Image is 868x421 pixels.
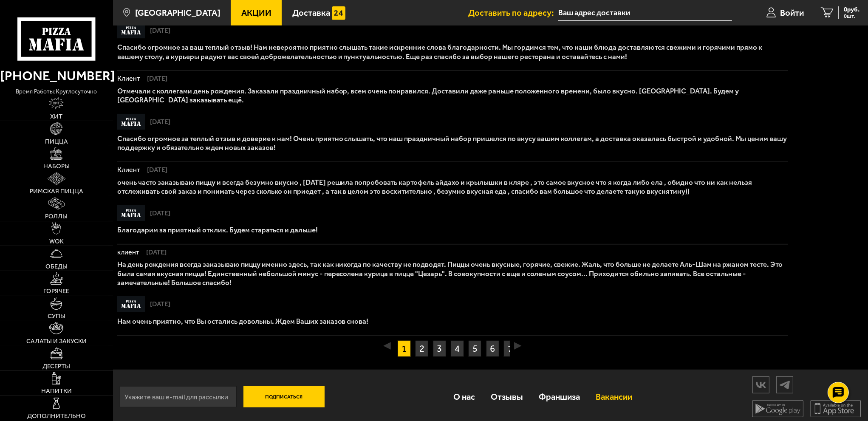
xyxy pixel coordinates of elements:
span: Напитки [41,388,72,394]
a: 7 [503,340,517,357]
span: Роллы [45,213,68,220]
button: ◀ [383,340,391,350]
p: Благодарим за приятный отклик. Будем стараться и дальше! [117,226,789,235]
p: Отмечали с коллегами день рождения. Заказали праздничный набор, всем очень понравился. Доставили ... [117,87,789,105]
span: 0 шт. [844,14,860,19]
span: [DATE] [142,75,167,82]
img: 15daf4d41897b9f0e9f617042186c801.svg [332,6,345,20]
span: 0 руб. [844,6,860,13]
input: Укажите ваш e-mail для рассылки [120,386,237,407]
span: [DATE] [145,301,170,308]
a: 2 [415,340,428,357]
span: Супы [48,313,65,319]
span: Акции [241,8,271,17]
span: [DATE] [145,119,170,125]
span: Салаты и закуски [26,338,87,345]
span: Доставить по адресу: [468,8,558,17]
span: [DATE] [145,27,170,34]
span: [GEOGRAPHIC_DATA] [135,8,221,17]
input: Ваш адрес доставки [558,5,732,21]
a: 6 [486,340,499,357]
span: Пицца [45,138,68,145]
span: [DATE] [145,210,170,217]
span: Дополнительно [27,413,86,419]
span: Наборы [43,163,70,170]
span: Горячее [43,288,69,294]
p: Спасибо огромное за ваш теплый отзыв! Нам невероятно приятно слышать такие искренние слова благод... [117,43,789,61]
button: Подписаться [243,386,325,407]
a: 5 [468,340,481,357]
a: Франшиза [531,382,588,412]
button: ▶ [514,340,522,350]
span: Десерты [42,363,70,370]
span: Войти [780,8,804,17]
a: 4 [451,340,464,357]
p: Спасибо огромное за теплый отзыв и доверие к нам! Очень приятно слышать, что наш праздничный набо... [117,134,789,153]
a: О нас [446,382,483,412]
a: Вакансии [588,382,640,412]
span: Клиент [117,167,142,173]
span: Клиент [117,75,142,82]
span: Римская пицца [30,188,83,195]
span: Хит [50,113,62,120]
span: Обеды [45,263,68,270]
span: Доставка [292,8,330,17]
span: [DATE] [142,167,167,173]
span: клиент [117,249,141,256]
span: WOK [49,238,64,245]
p: На день рождения всегда заказываю пиццу именно здесь, так как никогда по качеству не подводят. Пи... [117,260,789,287]
img: vk [753,378,769,393]
p: Нам очень приятно, что Вы остались довольны. Ждем Ваших заказов снова! [117,317,789,326]
a: 1 [398,340,411,357]
img: tg [777,378,793,393]
a: 3 [433,340,446,357]
span: [DATE] [141,249,167,256]
a: Отзывы [483,382,531,412]
p: очень часто заказываю пиццу и всегда безумно вкусно , [DATE] решила попробовать картофель айдахо ... [117,178,789,196]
